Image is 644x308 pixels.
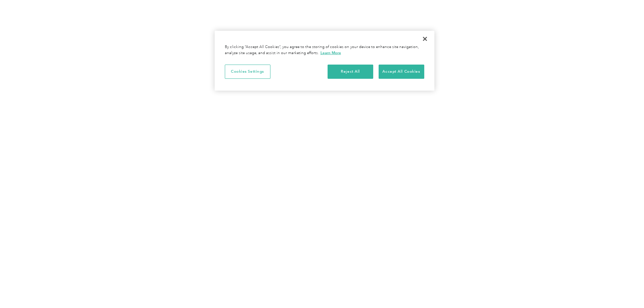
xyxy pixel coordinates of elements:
[320,50,341,55] a: More information about your privacy, opens in a new tab
[379,65,424,79] button: Accept All Cookies
[215,31,434,91] div: Privacy
[225,65,270,79] button: Cookies Settings
[418,31,432,46] button: Close
[225,44,424,56] div: By clicking “Accept All Cookies”, you agree to the storing of cookies on your device to enhance s...
[328,65,373,79] button: Reject All
[215,31,434,91] div: Cookie banner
